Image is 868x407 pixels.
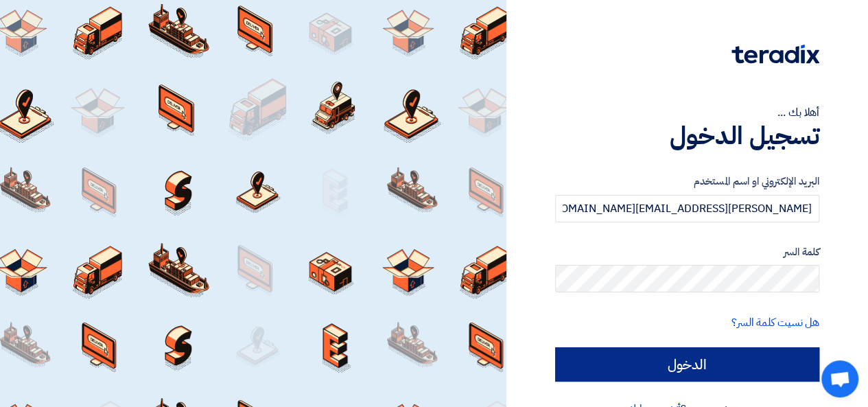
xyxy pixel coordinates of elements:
[731,45,819,64] img: Teradix logo
[731,314,819,331] a: هل نسيت كلمة السر؟
[555,174,819,189] label: البريد الإلكتروني او اسم المستخدم
[555,347,819,382] input: الدخول
[821,360,858,397] a: Open chat
[555,121,819,151] h1: تسجيل الدخول
[555,104,819,121] div: أهلا بك ...
[555,244,819,260] label: كلمة السر
[555,195,819,222] input: أدخل بريد العمل الإلكتروني او اسم المستخدم الخاص بك ...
